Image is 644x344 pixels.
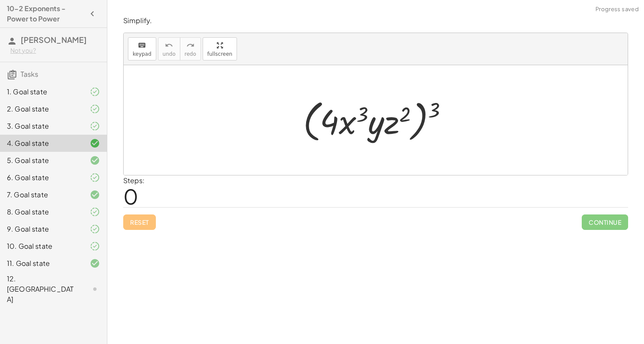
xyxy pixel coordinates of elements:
span: Progress saved [595,5,639,14]
div: 6. Goal state [7,172,76,183]
button: undoundo [158,37,180,60]
div: Not you? [10,46,100,55]
span: undo [163,51,176,57]
i: Task not started. [90,284,100,294]
div: 11. Goal state [7,258,76,269]
div: 3. Goal state [7,121,76,131]
span: keypad [133,51,152,57]
span: Tasks [21,69,38,78]
button: fullscreen [203,37,237,60]
div: 1. Goal state [7,87,76,97]
div: 9. Goal state [7,224,76,234]
span: [PERSON_NAME] [21,35,87,45]
label: Steps: [123,176,145,185]
i: Task finished and part of it marked as correct. [90,207,100,217]
div: 10. Goal state [7,241,76,251]
div: 2. Goal state [7,104,76,114]
span: redo [185,51,196,57]
i: Task finished and part of it marked as correct. [90,87,100,97]
i: Task finished and part of it marked as correct. [90,172,100,183]
i: Task finished and part of it marked as correct. [90,224,100,234]
i: Task finished and correct. [90,258,100,269]
i: keyboard [138,40,146,51]
div: 8. Goal state [7,207,76,217]
div: 7. Goal state [7,190,76,200]
div: 5. Goal state [7,155,76,166]
i: Task finished and correct. [90,155,100,166]
button: redoredo [180,37,201,60]
i: Task finished and part of it marked as correct. [90,104,100,114]
div: 4. Goal state [7,138,76,148]
i: Task finished and correct. [90,138,100,148]
i: Task finished and part of it marked as correct. [90,241,100,251]
i: undo [165,40,173,51]
span: 0 [123,183,138,209]
p: Simplify. [123,16,628,26]
i: redo [186,40,194,51]
i: Task finished and part of it marked as correct. [90,121,100,131]
i: Task finished and correct. [90,190,100,200]
button: keyboardkeypad [128,37,156,60]
h4: 10-2 Exponents - Power to Power [7,3,85,24]
div: 12. [GEOGRAPHIC_DATA] [7,274,76,305]
span: fullscreen [207,51,232,57]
